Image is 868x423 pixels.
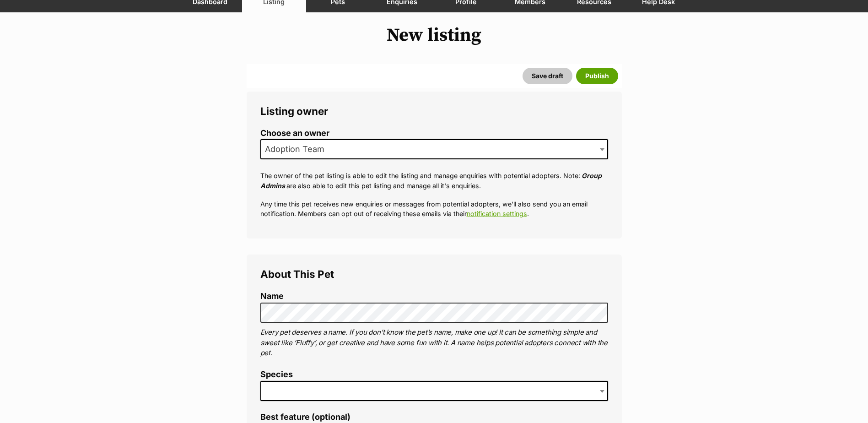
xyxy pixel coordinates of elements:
[260,105,328,117] span: Listing owner
[260,172,602,189] em: Group Admins
[260,139,608,159] span: Adoption Team
[260,370,608,380] label: Species
[260,268,334,280] span: About This Pet
[467,210,527,217] a: notification settings
[260,292,608,301] label: Name
[260,171,608,190] p: The owner of the pet listing is able to edit the listing and manage enquiries with potential adop...
[260,199,608,219] p: Any time this pet receives new enquiries or messages from potential adopters, we'll also send you...
[261,143,334,156] span: Adoption Team
[260,327,608,358] p: Every pet deserves a name. If you don’t know the pet’s name, make one up! It can be something sim...
[523,68,572,84] button: Save draft
[260,129,608,138] label: Choose an owner
[260,412,608,422] label: Best feature (optional)
[576,68,618,84] button: Publish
